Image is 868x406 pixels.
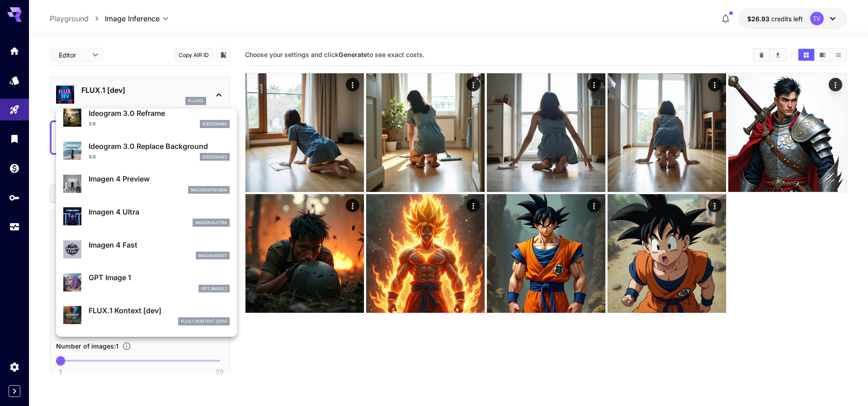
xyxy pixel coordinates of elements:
[63,301,230,329] div: FLUX.1 Kontext [dev]FLUX.1 Kontext [dev]
[89,239,230,250] p: Imagen 4 Fast
[203,121,227,127] p: ideogram3
[63,104,230,132] div: Ideogram 3.0 Reframe3.0ideogram3
[191,187,227,193] p: imagen4preview
[63,137,230,165] div: Ideogram 3.0 Replace Background3.0ideogram3
[63,236,230,263] div: Imagen 4 Fastimagen4fast
[89,120,96,127] p: 3.0
[63,170,230,197] div: Imagen 4 Previewimagen4preview
[89,141,230,152] p: Ideogram 3.0 Replace Background
[89,173,230,184] p: Imagen 4 Preview
[89,305,230,316] p: FLUX.1 Kontext [dev]
[63,203,230,230] div: Imagen 4 Ultraimagen4ultra
[201,286,227,292] p: gpt_image_1
[89,153,96,160] p: 3.0
[203,154,227,160] p: ideogram3
[63,268,230,296] div: GPT Image 1gpt_image_1
[198,253,227,259] p: imagen4fast
[89,272,230,283] p: GPT Image 1
[181,318,227,325] p: FLUX.1 Kontext [dev]
[195,220,227,226] p: imagen4ultra
[89,108,230,119] p: Ideogram 3.0 Reframe
[89,206,230,217] p: Imagen 4 Ultra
